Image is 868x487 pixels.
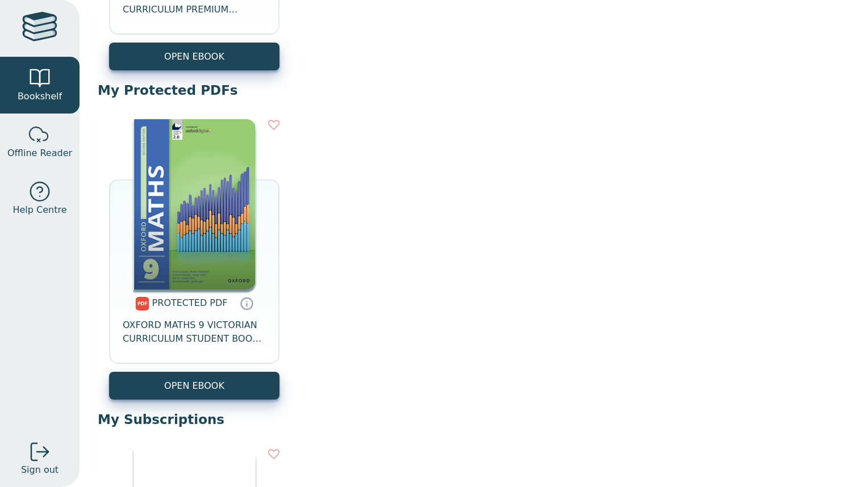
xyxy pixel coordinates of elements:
[18,90,62,103] span: Bookshelf
[109,372,279,400] a: OPEN EBOOK
[123,318,266,346] span: OXFORD MATHS 9 VICTORIAN CURRICULUM STUDENT BOOK DIGITAL ACCESS 2E
[152,297,228,308] span: PROTECTED PDF
[12,203,66,217] span: Help Centre
[98,82,850,99] p: My Protected PDFs
[135,297,149,310] img: pdf.svg
[240,296,253,310] a: Protected PDFs cannot be printed, copied or shared. They can be accessed online through Education...
[7,146,72,160] span: Offline Reader
[133,119,256,289] img: d481fa0a-f545-4030-b997-69a897349703.png
[98,411,850,428] p: My Subscriptions
[109,43,279,70] button: OPEN EBOOK
[21,463,59,477] span: Sign out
